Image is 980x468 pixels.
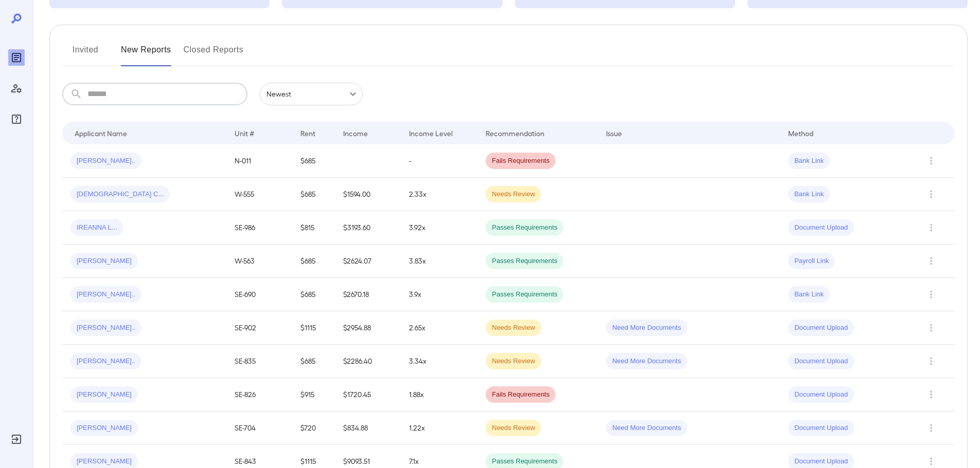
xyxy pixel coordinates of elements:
td: SE-690 [226,278,292,311]
div: Applicant Name [75,127,127,139]
span: [PERSON_NAME].. [70,290,141,299]
td: W-563 [226,245,292,278]
td: SE-826 [226,378,292,411]
button: Row Actions [923,353,939,369]
span: IREANNA L... [70,223,123,233]
td: 3.92x [401,211,477,245]
div: FAQ [8,111,25,127]
span: Needs Review [486,357,541,366]
button: Closed Reports [184,42,244,66]
td: $2670.18 [335,278,401,311]
span: Passes Requirements [486,256,563,266]
span: Document Upload [788,390,854,400]
td: $2286.40 [335,345,401,378]
td: $720 [292,411,335,445]
span: Bank Link [788,290,830,299]
div: Method [788,127,813,139]
div: Income Level [409,127,453,139]
td: 3.83x [401,245,477,278]
div: Log Out [8,431,25,447]
span: Payroll Link [788,256,835,266]
td: SE-704 [226,411,292,445]
td: 3.34x [401,345,477,378]
span: [PERSON_NAME].. [70,323,141,333]
span: Need More Documents [606,323,687,333]
span: Passes Requirements [486,290,563,299]
td: $1115 [292,311,335,345]
span: [PERSON_NAME] [70,457,138,466]
td: SE-902 [226,311,292,345]
td: SE-986 [226,211,292,245]
span: Bank Link [788,156,830,166]
span: [PERSON_NAME].. [70,156,141,166]
div: Manage Users [8,80,25,97]
span: [DEMOGRAPHIC_DATA] C... [70,190,170,199]
span: Needs Review [486,323,541,333]
button: Row Actions [923,386,939,403]
span: Passes Requirements [486,223,563,233]
div: Unit # [235,127,254,139]
td: 2.65x [401,311,477,345]
div: Rent [300,127,317,139]
div: Reports [8,49,25,66]
td: 1.22x [401,411,477,445]
button: Row Actions [923,320,939,336]
td: $2624.07 [335,245,401,278]
td: $2954.88 [335,311,401,345]
button: Row Actions [923,420,939,436]
td: $685 [292,278,335,311]
div: Newest [260,83,363,105]
button: Row Actions [923,186,939,202]
span: Bank Link [788,190,830,199]
td: $3193.60 [335,211,401,245]
span: [PERSON_NAME].. [70,357,141,366]
td: W-555 [226,178,292,211]
button: Row Actions [923,286,939,303]
div: Income [343,127,368,139]
span: Document Upload [788,457,854,466]
span: [PERSON_NAME] [70,423,138,433]
td: 3.9x [401,278,477,311]
span: Need More Documents [606,423,687,433]
button: Row Actions [923,219,939,236]
button: New Reports [121,42,171,66]
span: [PERSON_NAME] [70,390,138,400]
td: - [401,144,477,178]
td: $815 [292,211,335,245]
td: 2.33x [401,178,477,211]
span: Document Upload [788,323,854,333]
td: $834.88 [335,411,401,445]
button: Row Actions [923,253,939,269]
span: Document Upload [788,223,854,233]
span: Document Upload [788,357,854,366]
span: Need More Documents [606,357,687,366]
td: $685 [292,178,335,211]
td: $915 [292,378,335,411]
span: Passes Requirements [486,457,563,466]
td: SE-835 [226,345,292,378]
span: Needs Review [486,190,541,199]
div: Issue [606,127,622,139]
td: N-011 [226,144,292,178]
span: Fails Requirements [486,390,556,400]
span: Needs Review [486,423,541,433]
span: [PERSON_NAME] [70,256,138,266]
span: Document Upload [788,423,854,433]
button: Row Actions [923,153,939,169]
td: $685 [292,245,335,278]
td: $685 [292,144,335,178]
td: $1720.45 [335,378,401,411]
div: Recommendation [486,127,544,139]
button: Invited [62,42,109,66]
td: 1.88x [401,378,477,411]
span: Fails Requirements [486,156,556,166]
td: $685 [292,345,335,378]
td: $1594.00 [335,178,401,211]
